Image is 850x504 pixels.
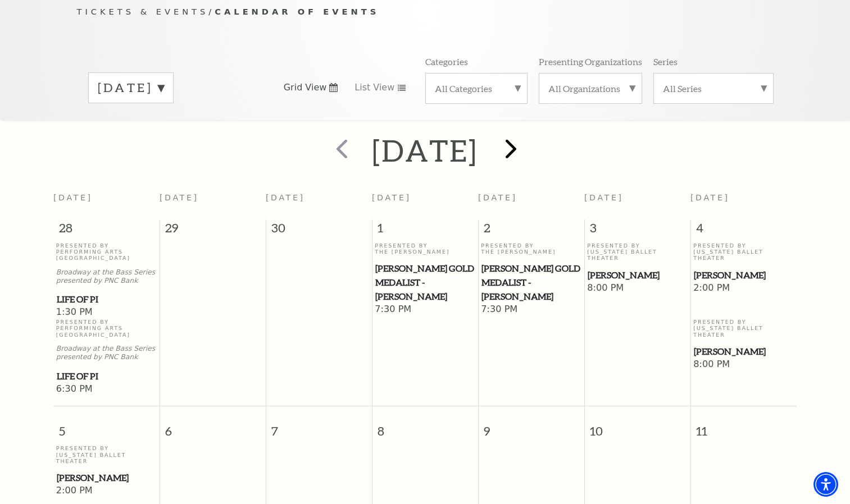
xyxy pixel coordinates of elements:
[548,83,633,94] label: All Organizations
[57,292,156,306] span: Life of Pi
[160,193,199,202] span: [DATE]
[693,242,794,262] p: Presented By [US_STATE] Ballet Theater
[215,7,379,16] span: Calendar of Events
[77,7,209,16] span: Tickets & Events
[56,383,157,396] span: 6:30 PM
[372,132,478,168] h2: [DATE]
[266,193,305,202] span: [DATE]
[435,83,518,94] label: All Categories
[56,268,157,285] p: Broadway at the Bass Series presented by PNC Bank
[690,193,730,202] span: [DATE]
[375,262,475,303] a: Cliburn Gold Medalist - Aristo Sham
[57,369,156,383] span: Life of Pi
[56,485,157,497] span: 2:00 PM
[53,193,93,202] span: [DATE]
[56,445,157,464] p: Presented By [US_STATE] Ballet Theater
[693,319,794,338] p: Presented By [US_STATE] Ballet Theater
[53,219,160,242] span: 28
[56,242,157,262] p: Presented By Performing Arts [GEOGRAPHIC_DATA]
[56,319,157,338] p: Presented By Performing Arts [GEOGRAPHIC_DATA]
[266,219,372,242] span: 30
[693,282,794,295] span: 2:00 PM
[587,268,688,282] a: Peter Pan
[266,406,372,445] span: 7
[372,219,478,242] span: 1
[56,471,157,485] a: Peter Pan
[479,219,584,242] span: 2
[160,406,266,445] span: 6
[372,406,478,445] span: 8
[489,131,530,171] button: next
[57,471,156,485] span: [PERSON_NAME]
[375,242,475,255] p: Presented By The [PERSON_NAME]
[160,219,266,242] span: 29
[693,345,794,359] a: Peter Pan
[694,268,793,282] span: [PERSON_NAME]
[56,345,157,361] p: Broadway at the Bass Series presented by PNC Bank
[481,242,581,255] p: Presented By The [PERSON_NAME]
[481,262,581,303] a: Cliburn Gold Medalist - Aristo Sham
[481,262,581,303] span: [PERSON_NAME] Gold Medalist - [PERSON_NAME]
[693,359,794,371] span: 8:00 PM
[694,345,793,359] span: [PERSON_NAME]
[478,193,517,202] span: [DATE]
[320,131,361,171] button: prev
[587,282,688,295] span: 8:00 PM
[663,83,764,94] label: All Series
[425,56,468,67] p: Categories
[77,5,774,19] p: /
[585,406,690,445] span: 10
[481,304,581,316] span: 7:30 PM
[375,304,475,316] span: 7:30 PM
[56,306,157,319] span: 1:30 PM
[375,262,475,303] span: [PERSON_NAME] Gold Medalist - [PERSON_NAME]
[584,193,624,202] span: [DATE]
[372,193,411,202] span: [DATE]
[354,81,394,94] span: List View
[56,292,157,306] a: Life of Pi
[691,406,797,445] span: 11
[53,406,160,445] span: 5
[479,406,584,445] span: 9
[585,219,690,242] span: 3
[539,56,642,67] p: Presenting Organizations
[693,268,794,282] a: Peter Pan
[98,79,164,97] label: [DATE]
[653,56,678,67] p: Series
[284,81,327,94] span: Grid View
[813,472,838,497] div: Accessibility Menu
[56,369,157,383] a: Life of Pi
[587,242,688,262] p: Presented By [US_STATE] Ballet Theater
[691,219,797,242] span: 4
[588,268,687,282] span: [PERSON_NAME]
